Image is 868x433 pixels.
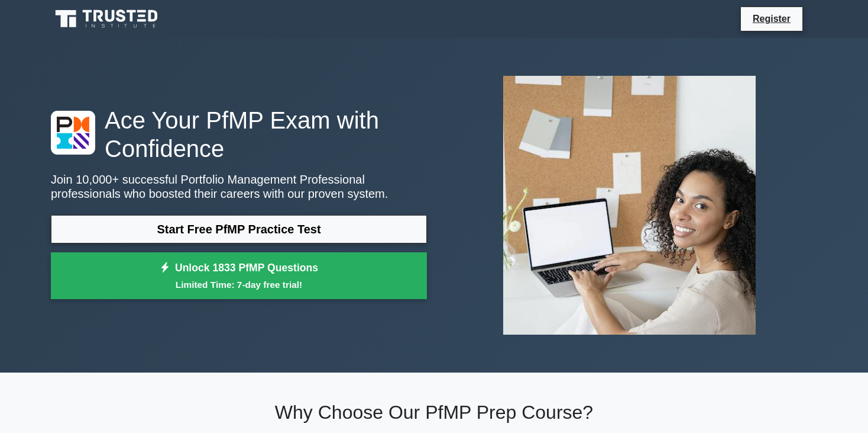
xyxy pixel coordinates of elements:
h1: Ace Your PfMP Exam with Confidence [51,106,427,163]
a: Register [746,11,798,26]
a: Unlock 1833 PfMP QuestionsLimited Time: 7-day free trial! [51,252,427,300]
h2: Why Choose Our PfMP Prep Course? [51,401,817,424]
a: Start Free PfMP Practice Test [51,215,427,243]
small: Limited Time: 7-day free trial! [66,278,412,291]
p: Join 10,000+ successful Portfolio Management Professional professionals who boosted their careers... [51,172,427,201]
